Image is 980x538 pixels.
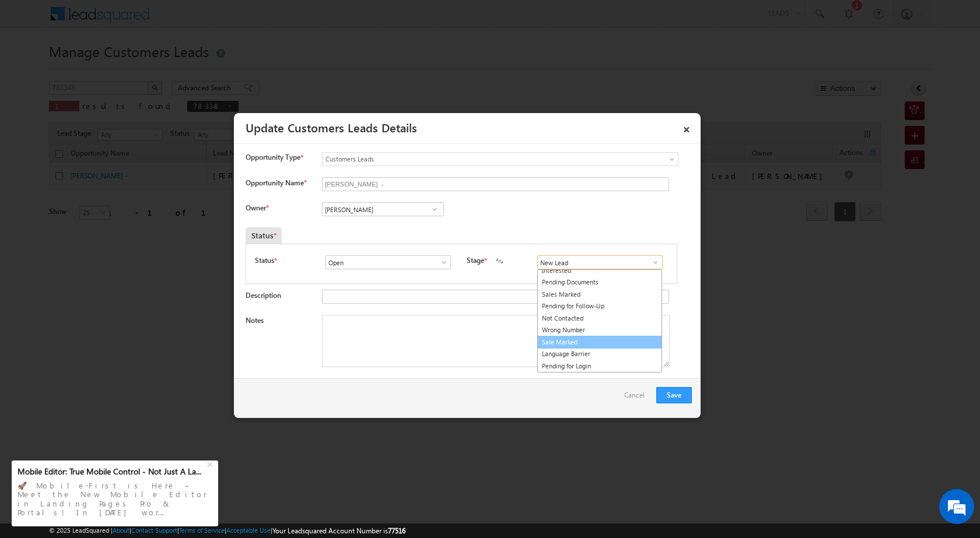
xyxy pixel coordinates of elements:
div: 🚀 Mobile-First is Here – Meet the New Mobile Editor in Landing Pages Pro & Portals! In [DATE] wor... [17,477,212,521]
a: Update Customers Leads Details [246,119,417,135]
span: © 2025 LeadSquared | | | | | [49,525,405,536]
a: Interested [538,265,661,277]
em: Start Chat [159,359,212,375]
a: Not Contacted [538,312,661,325]
a: Wrong Number [538,324,661,336]
div: Chat with us now [61,61,196,76]
label: Description [246,291,281,300]
a: Show All Items [645,256,660,268]
a: Pending Documents [538,276,661,289]
textarea: Type your message and hit 'Enter' [15,108,213,349]
span: Customers Leads [323,154,631,164]
span: Your Leadsquared Account Number is [272,526,405,535]
a: Contact Support [131,526,177,534]
a: Sale Marked [537,336,662,349]
button: Save [656,387,692,403]
a: Pending for Follow-Up [538,300,661,312]
a: Show All Items [427,203,442,215]
span: 77516 [388,526,405,535]
a: Cancel [624,387,650,409]
span: Opportunity Type [246,152,300,163]
label: Owner [246,203,268,212]
div: Status [246,227,282,244]
input: Type to Search [322,202,444,216]
a: Language Barrier [538,348,661,360]
label: Status [255,255,274,266]
label: Stage [467,255,484,266]
a: Show All Items [433,256,448,268]
input: Type to Search [325,255,451,269]
label: Opportunity Name [246,178,306,187]
a: Pending for Login [538,360,661,372]
img: d_60004797649_company_0_60004797649 [20,61,49,76]
a: About [113,526,129,534]
a: Acceptable Use [226,526,271,534]
label: Notes [246,316,264,325]
div: Mobile Editor: True Mobile Control - Not Just A La... [17,466,205,477]
div: + [204,456,218,470]
input: Type to Search [537,255,663,269]
a: Terms of Service [179,526,225,534]
div: Minimize live chat window [191,6,219,34]
a: Sales Marked [538,289,661,301]
a: Customers Leads [322,152,678,166]
a: × [677,117,696,138]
